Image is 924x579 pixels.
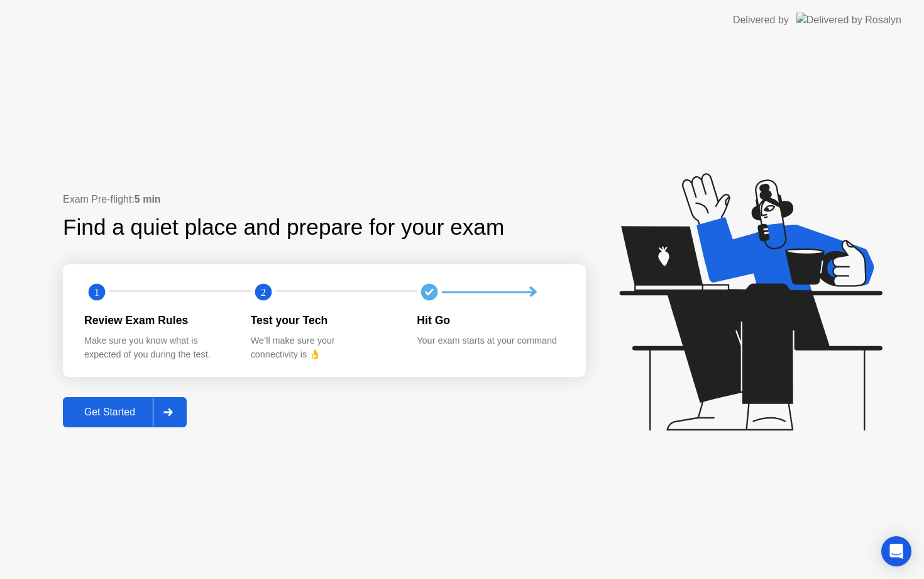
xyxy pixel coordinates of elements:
[84,312,231,329] div: Review Exam Rules
[63,397,187,427] button: Get Started
[417,334,563,348] div: Your exam starts at your command
[135,194,161,205] b: 5 min
[251,312,397,329] div: Test your Tech
[796,13,901,27] img: Delivered by Rosalyn
[733,13,789,28] div: Delivered by
[261,286,266,298] text: 2
[881,536,911,566] div: Open Intercom Messenger
[94,286,99,298] text: 1
[67,407,153,418] div: Get Started
[84,334,231,361] div: Make sure you know what is expected of you during the test.
[63,211,506,244] div: Find a quiet place and prepare for your exam
[251,334,397,361] div: We’ll make sure your connectivity is 👌
[417,312,563,329] div: Hit Go
[63,192,586,207] div: Exam Pre-flight:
